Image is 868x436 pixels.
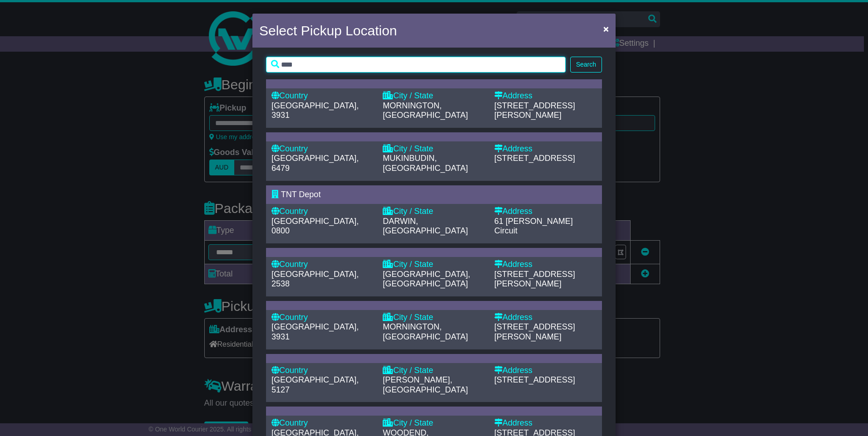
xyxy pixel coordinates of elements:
[383,217,468,236] span: DARWIN, [GEOGRAPHIC_DATA]
[271,207,374,217] div: Country
[494,313,597,323] div: Address
[383,313,485,323] div: City / State
[494,91,597,101] div: Address
[259,20,397,41] h4: Select Pickup Location
[570,57,602,73] button: Search
[271,375,359,394] span: [GEOGRAPHIC_DATA], 5127
[383,375,468,394] span: [PERSON_NAME], [GEOGRAPHIC_DATA]
[383,418,485,428] div: City / State
[383,366,485,376] div: City / State
[271,366,374,376] div: Country
[383,270,470,289] span: [GEOGRAPHIC_DATA], [GEOGRAPHIC_DATA]
[494,101,575,120] span: [STREET_ADDRESS][PERSON_NAME]
[494,154,575,163] span: [STREET_ADDRESS]
[271,154,359,173] span: [GEOGRAPHIC_DATA], 6479
[383,91,485,101] div: City / State
[271,144,374,154] div: Country
[271,260,374,270] div: Country
[383,154,468,173] span: MUKINBUDIN, [GEOGRAPHIC_DATA]
[494,375,575,384] span: [STREET_ADDRESS]
[383,101,468,120] span: MORNINGTON, [GEOGRAPHIC_DATA]
[383,260,485,270] div: City / State
[271,313,374,323] div: Country
[494,270,575,289] span: [STREET_ADDRESS][PERSON_NAME]
[383,207,485,217] div: City / State
[494,217,573,236] span: 61 [PERSON_NAME] Circuit
[383,144,485,154] div: City / State
[383,322,468,341] span: MORNINGTON, [GEOGRAPHIC_DATA]
[494,144,597,154] div: Address
[494,366,597,376] div: Address
[494,207,597,217] div: Address
[494,260,597,270] div: Address
[599,19,613,38] button: Close
[603,24,609,34] span: ×
[271,217,359,236] span: [GEOGRAPHIC_DATA], 0800
[271,101,359,120] span: [GEOGRAPHIC_DATA], 3931
[271,418,374,428] div: Country
[271,91,374,101] div: Country
[271,270,359,289] span: [GEOGRAPHIC_DATA], 2538
[281,190,321,199] span: TNT Depot
[494,322,575,341] span: [STREET_ADDRESS][PERSON_NAME]
[494,418,597,428] div: Address
[271,322,359,341] span: [GEOGRAPHIC_DATA], 3931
